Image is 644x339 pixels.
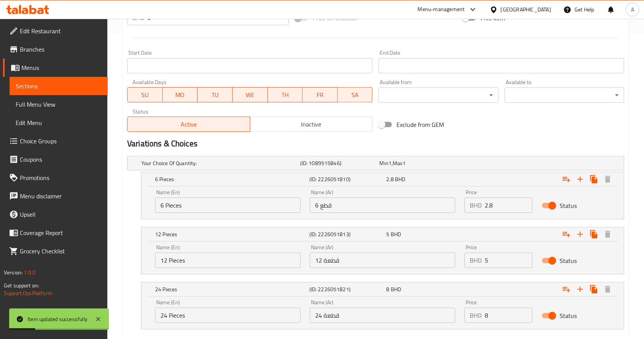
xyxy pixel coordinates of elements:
[309,285,383,293] h5: (ID: 2226051821)
[3,224,108,242] a: Coverage Report
[271,89,300,101] span: TH
[236,89,265,101] span: WE
[470,201,482,210] p: BHD
[309,230,383,238] h5: (ID: 2226051813)
[268,87,303,102] button: TH
[310,253,455,268] input: Enter name Ar
[587,172,601,186] button: Clone new choice
[300,159,377,167] h5: (ID: 1089515846)
[3,242,108,260] a: Grocery Checklist
[505,88,624,103] div: ​
[313,13,358,23] span: Price on selection
[481,13,505,23] span: Free item
[403,158,406,168] span: 1
[201,89,230,101] span: TU
[379,159,456,167] div: ,
[128,156,624,170] div: Expand
[3,150,108,169] a: Coupons
[485,198,532,213] input: Please enter price
[391,229,401,239] span: BHD
[155,308,301,323] input: Enter name En
[20,26,102,36] span: Edit Restaurant
[386,284,389,294] span: 8
[20,228,102,237] span: Coverage Report
[3,22,108,40] a: Edit Restaurant
[386,174,393,184] span: 2.8
[379,88,498,103] div: ​
[141,159,297,167] h5: Your Choice Of Quantity:
[4,281,39,290] span: Get support on:
[3,58,108,77] a: Menus
[3,132,108,150] a: Choice Groups
[163,87,198,102] button: MO
[16,81,102,91] span: Sections
[20,155,102,164] span: Coupons
[560,172,573,186] button: Add choice group
[253,119,370,130] span: Inactive
[141,227,624,241] div: Expand
[4,288,52,298] a: Support.OpsPlatform
[127,138,624,149] h2: Variations & Choices
[141,172,624,186] div: Expand
[3,187,108,205] a: Menu disclaimer
[560,201,577,210] span: Status
[20,136,102,146] span: Choice Groups
[197,87,233,102] button: TU
[560,311,577,320] span: Status
[10,95,108,114] a: Full Menu View
[24,268,36,277] span: 1.0.0
[587,227,601,241] button: Clone new choice
[306,89,335,101] span: FR
[470,256,482,265] p: BHD
[310,308,455,323] input: Enter name Ar
[20,45,102,54] span: Branches
[127,117,250,132] button: Active
[131,89,160,101] span: SU
[133,13,144,22] p: BHD
[395,174,405,184] span: BHD
[4,268,23,277] span: Version:
[3,205,108,224] a: Upsell
[573,227,587,241] button: Add new choice
[587,282,601,296] button: Clone new choice
[28,315,87,323] div: Item updated successfully
[485,308,532,323] input: Please enter price
[127,87,163,102] button: SU
[631,5,634,14] span: A
[341,89,370,101] span: SA
[155,230,306,238] h5: 12 Pieces
[573,172,587,186] button: Add new choice
[601,282,615,296] button: Delete 24 Pieces
[560,282,573,296] button: Add choice group
[20,210,102,219] span: Upsell
[388,158,392,168] span: 1
[386,229,389,239] span: 5
[396,120,444,129] span: Exclude from GEM
[470,311,482,320] p: BHD
[418,5,465,14] div: Menu-management
[573,282,587,296] button: Add new choice
[155,198,301,213] input: Enter name En
[16,118,102,127] span: Edit Menu
[391,284,401,294] span: BHD
[20,247,102,256] span: Grocery Checklist
[166,89,195,101] span: MO
[379,158,388,168] span: Min
[601,172,615,186] button: Delete 6 Pieces
[560,227,573,241] button: Add choice group
[155,253,301,268] input: Enter name En
[3,169,108,187] a: Promotions
[485,253,532,268] input: Please enter price
[20,173,102,182] span: Promotions
[21,63,102,72] span: Menus
[393,158,402,168] span: Max
[601,227,615,241] button: Delete 12 Pieces
[131,119,247,130] span: Active
[155,285,306,293] h5: 24 Pieces
[155,175,306,183] h5: 6 Pieces
[310,198,455,213] input: Enter name Ar
[233,87,268,102] button: WE
[309,175,383,183] h5: (ID: 2226051810)
[560,256,577,265] span: Status
[501,5,551,14] div: [GEOGRAPHIC_DATA]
